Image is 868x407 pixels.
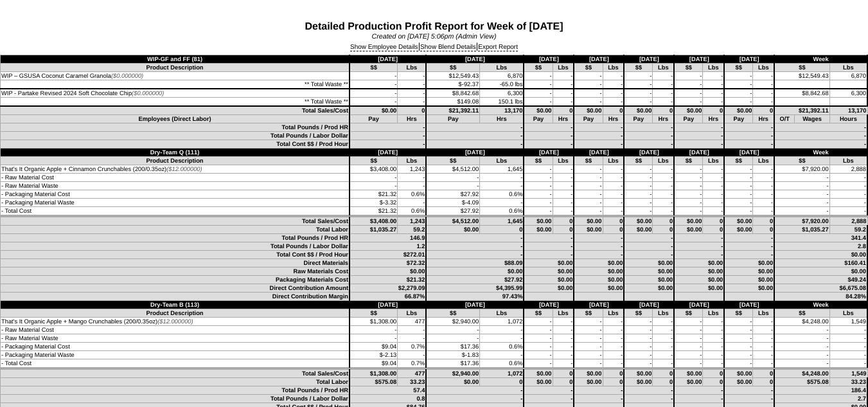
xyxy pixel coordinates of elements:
[753,174,774,182] td: -
[703,174,724,182] td: -
[420,44,476,51] a: Show Blend Details
[426,174,479,182] td: -
[753,64,774,72] td: Lbs
[829,72,867,80] td: 6,870
[480,157,524,165] td: Lbs
[574,140,624,149] td: -
[426,190,479,199] td: $27.92
[603,115,624,123] td: Hrs
[703,80,724,89] td: -
[624,157,653,165] td: $$
[524,190,553,199] td: -
[1,55,350,64] td: WIP-GF and FF (81)
[1,149,350,157] td: Dry-Team Q (111)
[829,157,867,165] td: Lbs
[753,165,774,174] td: -
[350,182,398,190] td: -
[553,106,574,115] td: 0
[574,132,624,140] td: -
[398,89,427,98] td: -
[478,44,518,51] a: Export Report
[426,165,479,174] td: $4,512.00
[524,182,553,190] td: -
[753,190,774,199] td: -
[480,190,524,199] td: 0.6%
[724,217,753,226] td: $0.00
[426,132,524,140] td: -
[1,140,350,149] td: Total Cont $$ / Prod Hour
[829,182,867,190] td: -
[426,64,479,72] td: $$
[553,199,574,207] td: -
[524,115,553,123] td: Pay
[426,199,479,207] td: $-4.09
[426,98,479,107] td: $149.08
[574,89,603,98] td: -
[753,80,774,89] td: -
[398,72,427,80] td: -
[829,165,867,174] td: 2,888
[524,165,553,174] td: -
[703,199,724,207] td: -
[553,174,574,182] td: -
[1,132,350,140] td: Total Pounds / Labor Dollar
[524,72,553,80] td: -
[653,115,674,123] td: Hrs
[574,199,603,207] td: -
[829,106,867,115] td: 13,170
[774,72,829,80] td: $12,549.43
[426,157,479,165] td: $$
[426,106,479,115] td: $21,392.11
[724,64,753,72] td: $$
[774,106,829,115] td: $21,392.11
[350,80,398,89] td: -
[753,207,774,215] td: -
[774,157,829,165] td: $$
[653,80,674,89] td: -
[350,174,398,182] td: -
[426,72,479,80] td: $12,549.43
[480,72,524,80] td: 6,870
[350,72,398,80] td: -
[350,190,398,199] td: $21.32
[350,165,398,174] td: $3,408.00
[553,207,574,215] td: -
[674,106,703,115] td: $0.00
[653,182,674,190] td: -
[774,89,829,98] td: $8,842.68
[674,182,703,190] td: -
[350,140,426,149] td: -
[574,115,603,123] td: Pay
[603,182,624,190] td: -
[524,174,553,182] td: -
[398,182,427,190] td: -
[524,80,553,89] td: -
[574,149,624,157] td: [DATE]
[724,115,753,123] td: Pay
[724,80,753,89] td: -
[398,64,427,72] td: Lbs
[724,106,753,115] td: $0.00
[674,132,724,140] td: -
[1,182,350,190] td: - Raw Material Waste
[603,165,624,174] td: -
[553,98,574,107] td: -
[480,199,524,207] td: -
[524,140,574,149] td: -
[653,64,674,72] td: Lbs
[653,89,674,98] td: -
[574,165,603,174] td: -
[1,89,350,98] td: WIP - Partake Revised 2024 Soft Chocolate Chip
[774,149,867,157] td: Week
[524,123,574,132] td: -
[574,217,603,226] td: $0.00
[724,89,753,98] td: -
[426,123,524,132] td: -
[1,207,350,215] td: - Total Cost
[553,190,574,199] td: -
[398,165,427,174] td: 1,243
[1,157,350,165] td: Product Description
[426,149,524,157] td: [DATE]
[426,207,479,215] td: $27.92
[553,157,574,165] td: Lbs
